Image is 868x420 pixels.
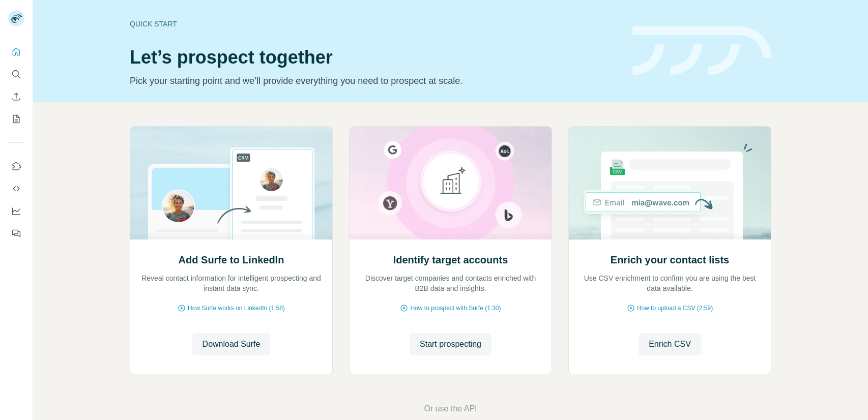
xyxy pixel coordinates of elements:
[611,253,729,267] h2: Enrich your contact lists
[639,333,701,355] button: Enrich CSV
[192,333,271,355] button: Download Surfe
[8,43,24,61] button: Quick start
[130,19,620,29] div: Quick start
[349,127,552,239] img: Identify target accounts
[632,26,771,76] img: banner
[8,202,24,220] button: Dashboard
[579,273,761,293] p: Use CSV enrichment to confirm you are using the best data available.
[637,304,713,313] span: How to upload a CSV (2:59)
[8,65,24,83] button: Search
[410,304,501,313] span: How to prospect with Surfe (1:30)
[410,333,491,355] button: Start prospecting
[649,338,691,350] span: Enrich CSV
[8,179,24,198] button: Use Surfe API
[202,338,261,350] span: Download Surfe
[8,157,24,175] button: Use Surfe on LinkedIn
[393,253,508,267] h2: Identify target accounts
[8,110,24,128] button: My lists
[130,127,333,239] img: Add Surfe to LinkedIn
[140,273,322,293] p: Reveal contact information for intelligent prospecting and instant data sync.
[130,74,620,88] p: Pick your starting point and we’ll provide everything you need to prospect at scale.
[420,338,481,350] span: Start prospecting
[360,273,541,293] p: Discover target companies and contacts enriched with B2B data and insights.
[188,304,285,313] span: How Surfe works on LinkedIn (1:58)
[130,47,620,68] h1: Let’s prospect together
[179,253,284,267] h2: Add Surfe to LinkedIn
[424,403,477,415] button: Or use the API
[8,87,24,106] button: Enrich CSV
[8,224,24,243] button: Feedback
[568,127,771,239] img: Enrich your contact lists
